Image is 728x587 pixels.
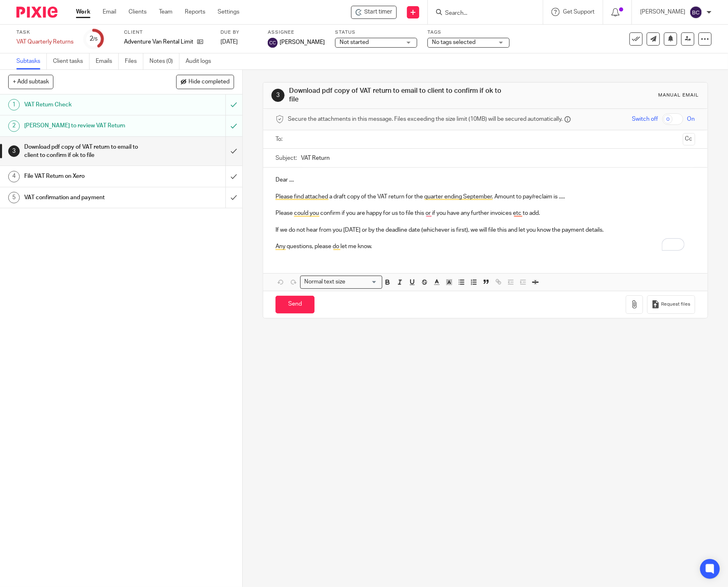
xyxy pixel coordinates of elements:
button: + Add subtask [8,75,53,89]
p: Please could you confirm if you are happy for us to file this or if you have any further invoices... [276,209,695,217]
span: Normal text size [302,278,347,286]
img: svg%3E [268,38,278,48]
div: 3 [8,145,20,157]
a: Email [103,8,116,16]
span: Secure the attachments in this message. Files exceeding the size limit (10MB) will be secured aut... [288,115,563,123]
div: To enrich screen reader interactions, please activate Accessibility in Grammarly extension settings [263,168,707,257]
div: VAT Quarterly Returns [16,38,73,46]
label: Subject: [276,154,297,162]
h1: VAT Return Check [24,99,153,111]
h1: [PERSON_NAME] to review VAT Return [24,120,153,132]
input: Send [276,296,315,313]
a: Reports [185,8,205,16]
div: 4 [8,171,20,182]
label: Client [124,29,210,36]
label: Task [16,29,73,36]
h1: VAT confirmation and payment [24,191,153,204]
p: [PERSON_NAME] [640,8,685,16]
span: Get Support [563,9,595,15]
div: Search for option [300,276,382,288]
p: Any questions, please do let me know. [276,242,695,251]
button: Hide completed [176,75,234,89]
div: 2 [8,120,20,132]
input: Search [444,10,518,17]
div: Adventure Van Rental Limited - VAT Quarterly Returns [351,6,397,19]
button: Cc [683,133,695,145]
div: 1 [8,99,20,110]
label: Assignee [268,29,325,36]
input: Search for option [348,278,377,286]
a: Team [159,8,172,16]
p: If we do not hear from you [DATE] or by the deadline date (whichever is first), we will file this... [276,226,695,234]
a: Clients [129,8,147,16]
a: Client tasks [53,53,90,69]
span: Hide completed [188,79,230,85]
a: Emails [96,53,119,69]
h1: Download pdf copy of VAT return to email to client to confirm if ok to file [24,141,153,162]
div: Manual email [659,92,699,99]
span: [PERSON_NAME] [280,38,325,46]
label: Due by [220,29,257,36]
p: Dear .... [276,176,695,184]
span: On [687,115,695,123]
button: Request files [647,295,695,314]
a: Settings [218,8,239,16]
h1: Download pdf copy of VAT return to email to client to confirm if ok to file [289,87,503,104]
a: Files [125,53,143,69]
small: /5 [93,37,98,41]
span: Switch off [632,115,658,123]
a: Audit logs [186,53,217,69]
h1: File VAT Return on Xero [24,170,153,182]
span: Request files [661,301,691,308]
div: 3 [271,89,285,102]
label: To: [276,135,285,143]
span: Start timer [364,8,392,16]
span: Not started [340,39,369,45]
p: Adventure Van Rental Limited [124,38,193,46]
img: svg%3E [689,6,703,19]
a: Subtasks [16,53,47,69]
div: 5 [8,192,20,203]
span: No tags selected [432,39,475,45]
img: Pixie [16,7,57,18]
p: Please find attached a draft copy of the VAT return for the quarter ending September. Amount to p... [276,193,695,201]
a: Notes (0) [149,53,179,69]
label: Status [335,29,417,36]
label: Tags [427,29,510,36]
span: [DATE] [220,39,238,45]
div: 2 [90,34,98,44]
a: Work [76,8,90,16]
